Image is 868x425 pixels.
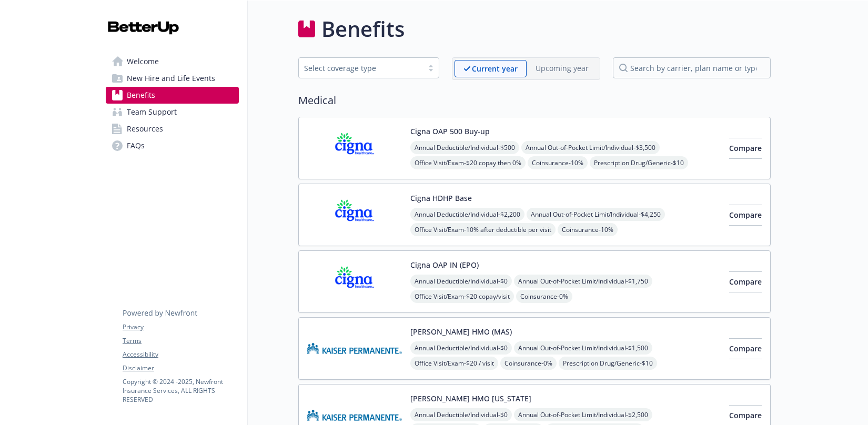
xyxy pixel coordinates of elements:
[528,156,588,169] span: Coinsurance - 10%
[527,208,665,221] span: Annual Out-of-Pocket Limit/Individual - $4,250
[106,120,239,137] a: Resources
[613,57,771,78] input: search by carrier, plan name or type
[106,137,239,154] a: FAQs
[410,408,512,421] span: Annual Deductible/Individual - $0
[729,138,762,159] button: Compare
[123,322,238,332] a: Privacy
[321,13,405,45] h1: Benefits
[729,205,762,226] button: Compare
[729,343,762,353] span: Compare
[123,336,238,346] a: Terms
[127,137,145,154] span: FAQs
[558,223,618,236] span: Coinsurance - 10%
[516,290,572,303] span: Coinsurance - 0%
[298,93,771,108] h2: Medical
[127,120,163,137] span: Resources
[127,70,215,87] span: New Hire and Life Events
[410,208,524,221] span: Annual Deductible/Individual - $2,200
[729,210,762,220] span: Compare
[127,53,159,70] span: Welcome
[127,104,177,120] span: Team Support
[304,63,418,74] div: Select coverage type
[106,70,239,87] a: New Hire and Life Events
[410,357,498,370] span: Office Visit/Exam - $20 / visit
[410,341,512,355] span: Annual Deductible/Individual - $0
[106,53,239,70] a: Welcome
[410,126,490,137] button: Cigna OAP 500 Buy-up
[559,357,657,370] span: Prescription Drug/Generic - $10
[472,63,518,74] p: Current year
[410,275,512,288] span: Annual Deductible/Individual - $0
[500,357,557,370] span: Coinsurance - 0%
[410,393,531,404] button: [PERSON_NAME] HMO [US_STATE]
[521,141,660,154] span: Annual Out-of-Pocket Limit/Individual - $3,500
[127,87,155,104] span: Benefits
[410,326,512,337] button: [PERSON_NAME] HMO (MAS)
[536,63,589,74] p: Upcoming year
[410,223,556,236] span: Office Visit/Exam - 10% after deductible per visit
[307,259,402,304] img: CIGNA carrier logo
[527,60,598,77] span: Upcoming year
[514,341,652,355] span: Annual Out-of-Pocket Limit/Individual - $1,500
[410,193,472,204] button: Cigna HDHP Base
[729,143,762,153] span: Compare
[410,141,519,154] span: Annual Deductible/Individual - $500
[106,104,239,120] a: Team Support
[106,87,239,104] a: Benefits
[514,408,652,421] span: Annual Out-of-Pocket Limit/Individual - $2,500
[307,326,402,371] img: Kaiser Permanente Insurance Company carrier logo
[590,156,688,169] span: Prescription Drug/Generic - $10
[729,410,762,420] span: Compare
[514,275,652,288] span: Annual Out-of-Pocket Limit/Individual - $1,750
[307,126,402,170] img: CIGNA carrier logo
[729,271,762,292] button: Compare
[123,377,238,404] p: Copyright © 2024 - 2025 , Newfront Insurance Services, ALL RIGHTS RESERVED
[123,350,238,359] a: Accessibility
[123,363,238,373] a: Disclaimer
[410,156,526,169] span: Office Visit/Exam - $20 copay then 0%
[307,193,402,237] img: CIGNA carrier logo
[410,259,479,270] button: Cigna OAP IN (EPO)
[729,277,762,287] span: Compare
[410,290,514,303] span: Office Visit/Exam - $20 copay/visit
[729,338,762,359] button: Compare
